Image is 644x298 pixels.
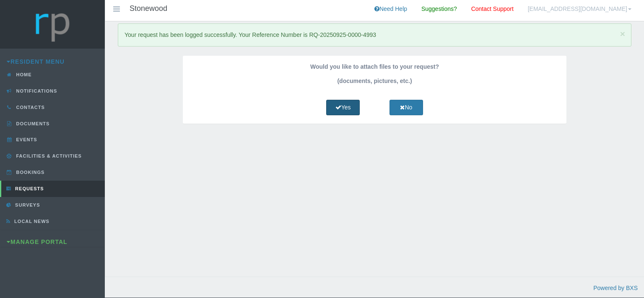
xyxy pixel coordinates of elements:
[12,219,49,224] span: Local News
[337,78,412,84] b: (documents, pictures, etc.)
[593,285,638,291] a: Powered by BXS
[14,170,45,175] span: Bookings
[118,23,631,47] div: Your request has been logged successfully. Your Reference Number is RQ-20250925-0000-4993
[7,58,65,65] a: Resident Menu
[14,153,82,158] span: Facilities & Activities
[7,238,68,245] a: Manage Portal
[620,29,625,39] span: ×
[14,105,45,110] span: Contacts
[620,29,625,38] button: Close
[310,63,439,70] b: Would you like to attach files to your request?
[14,72,32,77] span: Home
[13,186,44,191] span: Requests
[14,137,37,142] span: Events
[326,100,360,115] a: Yes
[390,100,423,115] a: No
[130,5,167,13] h4: Stonewood
[14,88,57,93] span: Notifications
[13,202,40,207] span: Surveys
[14,121,50,126] span: Documents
